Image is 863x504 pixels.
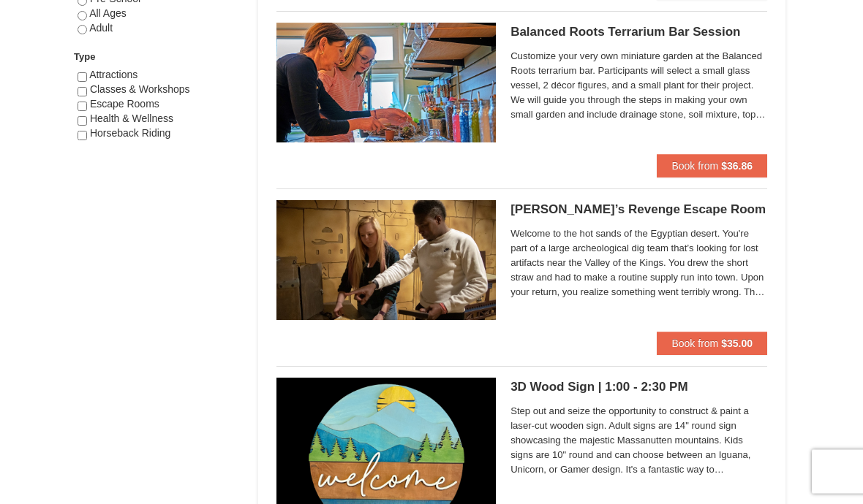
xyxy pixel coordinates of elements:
span: Horseback Riding [90,128,171,140]
h5: 3D Wood Sign | 1:00 - 2:30 PM [510,381,767,395]
strong: Type [74,52,95,63]
strong: $35.00 [721,338,753,350]
img: 6619913-405-76dfcace.jpg [276,201,496,321]
button: Book from $35.00 [657,332,767,356]
h5: [PERSON_NAME]’s Revenge Escape Room [510,203,767,218]
span: Welcome to the hot sands of the Egyptian desert. You're part of a large archeological dig team th... [510,227,767,300]
h5: Balanced Roots Terrarium Bar Session [510,26,767,40]
span: Attractions [89,69,137,81]
span: Adult [89,23,113,34]
img: 18871151-30-393e4332.jpg [276,23,496,143]
strong: $36.86 [721,161,753,172]
span: Book from [671,161,718,172]
span: All Ages [89,8,127,20]
span: Health & Wellness [90,113,173,125]
span: Step out and seize the opportunity to construct & paint a laser-cut wooden sign. Adult signs are ... [510,405,767,478]
span: Book from [671,338,718,350]
span: Customize your very own miniature garden at the Balanced Roots terrarium bar. Participants will s... [510,50,767,123]
span: Escape Rooms [90,99,159,110]
span: Classes & Workshops [90,84,190,96]
button: Book from $36.86 [657,155,767,178]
